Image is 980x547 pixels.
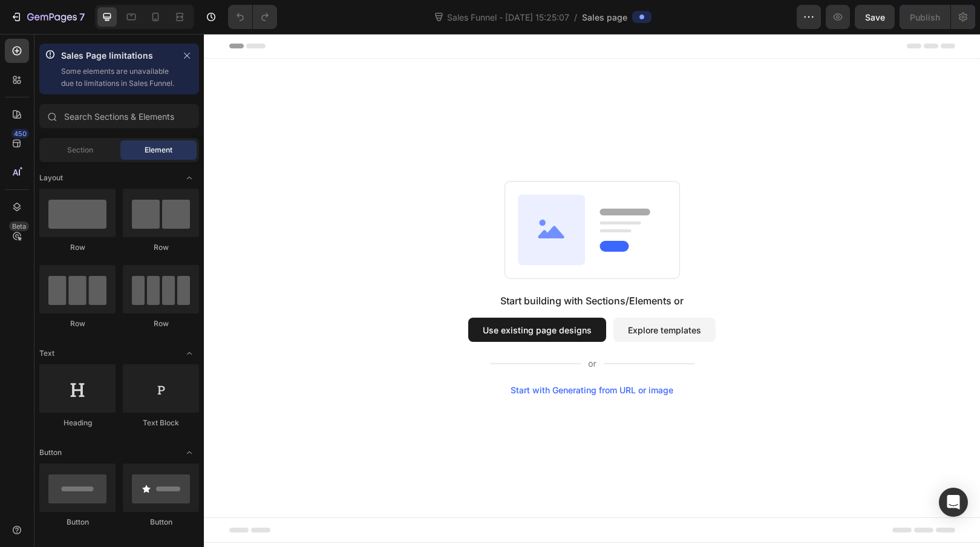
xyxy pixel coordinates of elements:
div: Button [39,517,116,528]
button: Use existing page designs [264,284,402,308]
div: Heading [39,418,116,428]
div: Beta [9,221,29,231]
div: Row [123,242,199,253]
p: 7 [79,10,85,24]
span: Toggle open [180,168,199,188]
div: Text Block [123,418,199,428]
div: Row [39,318,116,329]
div: Start with Generating from URL or image [307,352,469,361]
span: Section [67,145,93,156]
span: Save [865,12,885,22]
span: Sales Funnel - [DATE] 15:25:07 [445,11,572,24]
button: Save [855,5,895,29]
span: Sales page [582,11,627,24]
div: Row [39,242,116,253]
p: Sales Page limitations [61,48,175,63]
span: Layout [39,172,63,183]
button: Explore templates [410,284,512,308]
p: Some elements are unavailable due to limitations in Sales Funnel. [61,65,175,90]
span: Toggle open [180,443,199,462]
div: Undo/Redo [228,5,277,29]
span: Toggle open [180,344,199,363]
div: Publish [910,11,940,24]
button: 7 [5,5,90,29]
span: Button [39,447,62,458]
span: / [574,11,577,24]
iframe: Design area [204,34,980,547]
div: Button [123,517,199,528]
div: 450 [11,129,29,139]
input: Search Sections & Elements [39,104,199,128]
button: Publish [900,5,950,29]
div: Start building with Sections/Elements or [296,260,480,274]
div: Row [123,318,199,329]
span: Element [145,145,172,156]
span: Text [39,348,54,359]
div: Open Intercom Messenger [939,488,968,517]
